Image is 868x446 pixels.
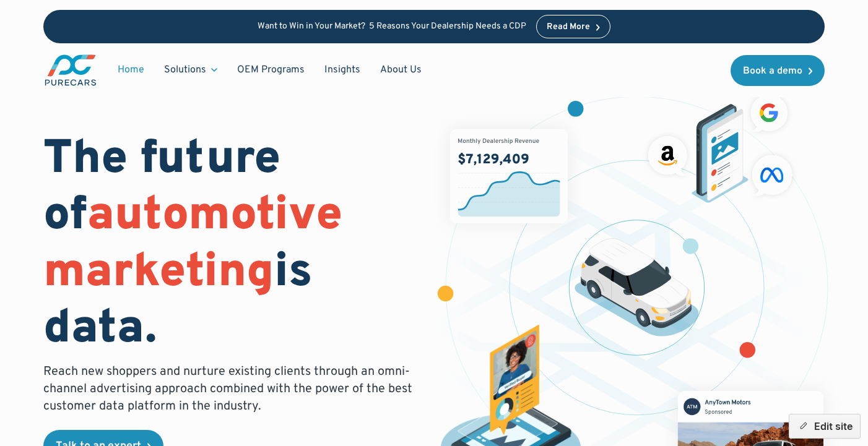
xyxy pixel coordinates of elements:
[164,63,206,77] div: Solutions
[536,15,610,38] a: Read More
[154,58,227,82] div: Solutions
[743,66,802,76] div: Book a demo
[43,187,342,302] span: automotive marketing
[547,23,590,32] div: Read More
[731,55,825,86] a: Book a demo
[108,58,154,82] a: Home
[43,363,419,415] p: Reach new shoppers and nurture existing clients through an omni-channel advertising approach comb...
[450,129,568,223] img: chart showing monthly dealership revenue of $7m
[643,89,797,203] img: ads on social media and advertising partners
[43,53,98,87] a: main
[789,414,861,439] button: Edit site
[258,22,526,32] p: Want to Win in Your Market? 5 Reasons Your Dealership Needs a CDP
[227,58,315,82] a: OEM Programs
[370,58,432,82] a: About Us
[315,58,370,82] a: Insights
[575,238,698,336] img: illustration of a vehicle
[43,53,98,87] img: purecars logo
[43,132,419,358] h1: The future of is data.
